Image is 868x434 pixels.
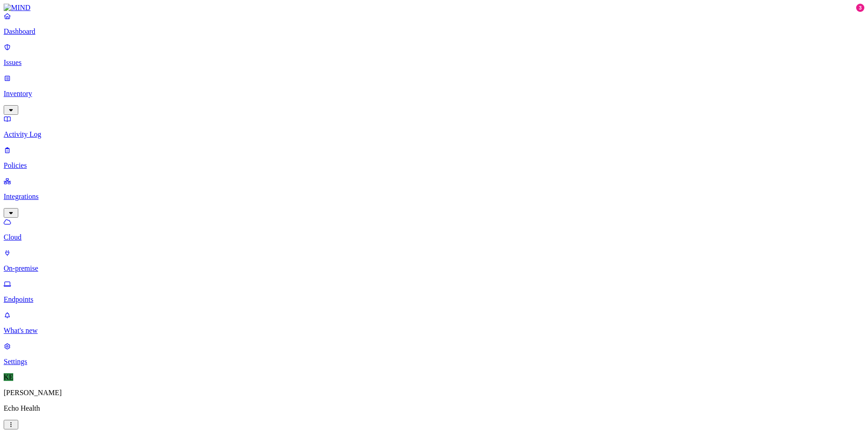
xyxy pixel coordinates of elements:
[856,4,864,12] div: 3
[4,193,864,201] p: Integrations
[4,4,864,12] a: MIND
[4,218,864,241] a: Cloud
[4,12,864,36] a: Dashboard
[4,43,864,67] a: Issues
[4,264,864,273] p: On-premise
[4,404,864,413] p: Echo Health
[4,295,864,304] p: Endpoints
[4,389,864,397] p: [PERSON_NAME]
[4,4,31,12] img: MIND
[4,74,864,113] a: Inventory
[4,311,864,335] a: What's new
[4,327,864,335] p: What's new
[4,90,864,98] p: Inventory
[4,115,864,139] a: Activity Log
[4,130,864,139] p: Activity Log
[4,358,864,366] p: Settings
[4,373,13,381] span: KE
[4,177,864,216] a: Integrations
[4,233,864,241] p: Cloud
[4,161,864,170] p: Policies
[4,249,864,273] a: On-premise
[4,27,864,36] p: Dashboard
[4,342,864,366] a: Settings
[4,59,864,67] p: Issues
[4,280,864,304] a: Endpoints
[4,146,864,170] a: Policies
